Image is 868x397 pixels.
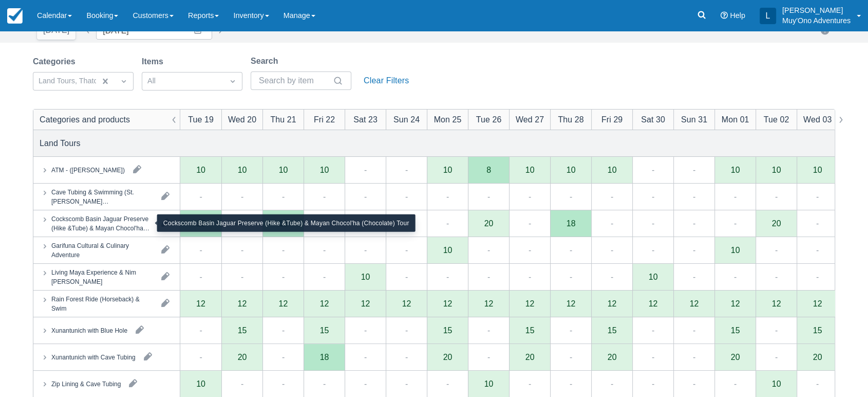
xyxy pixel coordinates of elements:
[693,164,695,176] div: -
[567,166,576,174] div: 10
[734,377,737,390] div: -
[730,11,745,20] span: Help
[558,113,583,125] div: Thu 28
[279,299,288,308] div: 12
[40,137,81,149] div: Land Tours
[816,190,819,203] div: -
[652,324,654,336] div: -
[813,353,822,361] div: 20
[529,190,531,203] div: -
[731,353,740,361] div: 20
[443,353,452,361] div: 20
[690,299,699,308] div: 12
[764,113,789,125] div: Tue 02
[693,324,695,336] div: -
[405,270,408,283] div: -
[693,217,695,229] div: -
[282,270,285,283] div: -
[51,187,153,206] div: Cave Tubing & Swimming (St. [PERSON_NAME] [GEOGRAPHIC_DATA])
[282,244,285,256] div: -
[803,113,832,125] div: Wed 03
[487,351,490,363] div: -
[608,166,617,174] div: 10
[772,380,781,388] div: 10
[772,299,781,308] div: 12
[611,270,613,283] div: -
[611,244,613,256] div: -
[816,217,819,229] div: -
[314,113,335,125] div: Fri 22
[649,299,658,308] div: 12
[238,326,247,334] div: 15
[259,71,331,90] input: Search by item
[529,217,531,229] div: -
[570,324,572,336] div: -
[775,270,778,283] div: -
[7,8,23,24] img: checkfront-main-nav-mini-logo.png
[188,113,214,125] div: Tue 19
[529,377,531,390] div: -
[570,244,572,256] div: -
[525,353,535,361] div: 20
[731,246,740,254] div: 10
[320,166,329,174] div: 10
[238,299,247,308] div: 12
[51,214,153,232] div: Cockscomb Basin Jaguar Preserve (Hike &Tube) & Mayan Chocol'ha (Chocolate) Tour
[360,71,413,90] button: Clear Filters
[570,270,572,283] div: -
[608,353,617,361] div: 20
[611,377,613,390] div: -
[320,326,329,334] div: 15
[51,241,153,259] div: Garifuna Cultural & Culinary Adventure
[320,299,329,308] div: 12
[241,190,243,203] div: -
[199,324,202,336] div: -
[196,299,205,308] div: 12
[228,76,238,86] span: Dropdown icon
[772,166,781,174] div: 10
[51,352,136,362] div: Xunantunich with Cave Tubing
[816,377,819,390] div: -
[405,244,408,256] div: -
[693,270,695,283] div: -
[693,377,695,390] div: -
[434,113,462,125] div: Mon 25
[525,166,535,174] div: 10
[364,324,367,336] div: -
[446,270,449,283] div: -
[282,351,285,363] div: -
[487,324,490,336] div: -
[813,166,822,174] div: 10
[446,377,449,390] div: -
[693,190,695,203] div: -
[364,190,367,203] div: -
[364,351,367,363] div: -
[443,166,452,174] div: 10
[731,166,740,174] div: 10
[775,190,778,203] div: -
[772,219,781,227] div: 20
[323,190,326,203] div: -
[393,113,420,125] div: Sun 24
[775,324,778,336] div: -
[270,113,296,125] div: Thu 21
[641,113,665,125] div: Sat 30
[241,377,243,390] div: -
[567,299,576,308] div: 12
[611,190,613,203] div: -
[238,353,247,361] div: 20
[760,8,776,24] div: L
[51,165,125,174] div: ATM - ([PERSON_NAME])
[199,351,202,363] div: -
[241,270,243,283] div: -
[238,166,247,174] div: 10
[525,299,535,308] div: 12
[722,113,749,125] div: Mon 01
[652,164,654,176] div: -
[361,299,370,308] div: 12
[33,56,80,68] label: Categories
[364,377,367,390] div: -
[652,351,654,363] div: -
[567,219,576,227] div: 18
[323,377,326,390] div: -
